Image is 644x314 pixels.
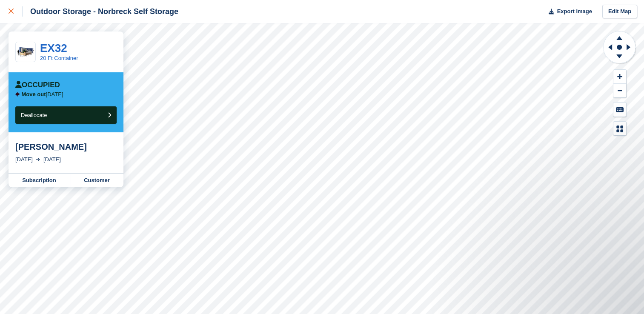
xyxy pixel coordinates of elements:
[22,91,63,98] p: [DATE]
[613,84,626,98] button: Zoom Out
[15,155,33,164] div: [DATE]
[40,42,67,54] a: EX32
[15,81,60,89] div: Occupied
[557,7,592,16] span: Export Image
[544,5,592,19] button: Export Image
[15,142,117,152] div: [PERSON_NAME]
[23,6,178,17] div: Outdoor Storage - Norbreck Self Storage
[40,55,78,61] a: 20 Ft Container
[15,106,117,124] button: Deallocate
[16,45,35,60] img: 20-ft-container%20(13).jpg
[22,91,46,97] span: Move out
[43,155,61,164] div: [DATE]
[613,103,626,117] button: Keyboard Shortcuts
[9,174,70,187] a: Subscription
[36,158,40,161] img: arrow-right-light-icn-cde0832a797a2874e46488d9cf13f60e5c3a73dbe684e267c42b8395dfbc2abf.svg
[15,92,20,97] img: arrow-left-icn-90495f2de72eb5bd0bd1c3c35deca35cc13f817d75bef06ecd7c0b315636ce7e.svg
[613,122,626,136] button: Map Legend
[21,112,47,118] span: Deallocate
[613,70,626,84] button: Zoom In
[70,174,123,187] a: Customer
[602,5,637,19] a: Edit Map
